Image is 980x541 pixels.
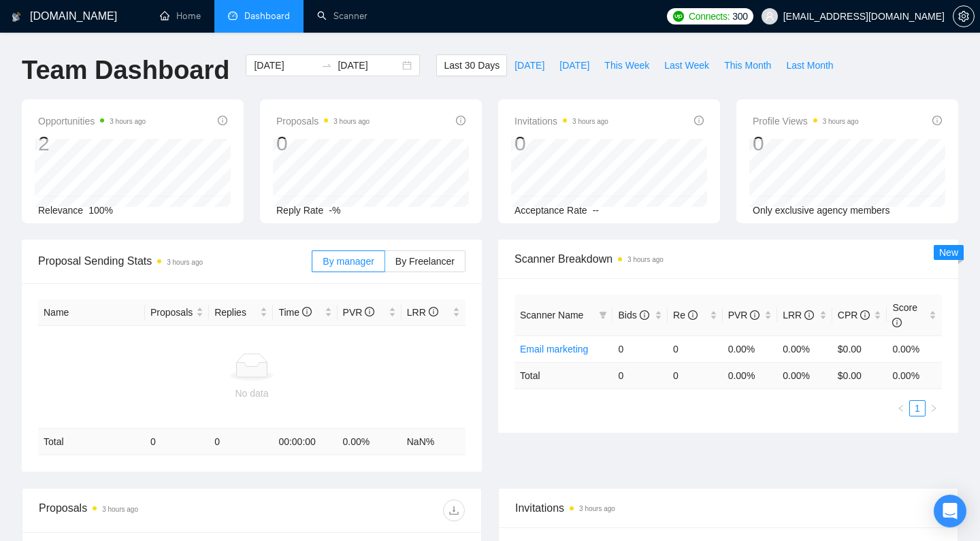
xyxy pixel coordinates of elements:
td: 0.00% [887,335,942,362]
th: Replies [209,299,273,326]
span: Dashboard [244,10,290,22]
span: info-circle [932,116,942,125]
h1: Team Dashboard [22,54,229,86]
span: info-circle [640,310,649,320]
span: Last Week [664,58,709,73]
td: 0.00 % [887,362,942,389]
span: setting [953,11,974,22]
span: Proposals [276,113,370,129]
td: 0.00% [777,335,832,362]
span: 100% [88,205,113,216]
td: Total [514,362,612,389]
span: Invitations [515,499,941,517]
span: filter [596,305,610,325]
span: Scanner Name [520,310,583,321]
span: -% [329,205,340,216]
span: LRR [783,310,814,321]
span: info-circle [860,310,870,320]
button: left [893,400,909,416]
time: 3 hours ago [627,256,664,263]
input: Start date [254,58,316,73]
span: user [765,12,774,21]
td: 0.00 % [723,362,778,389]
td: Total [38,429,145,455]
div: 0 [753,131,859,157]
button: download [443,499,465,521]
span: Scanner Breakdown [514,250,942,267]
div: Proposals [39,499,252,521]
span: Reply Rate [276,205,323,216]
span: to [321,60,332,71]
time: 3 hours ago [333,118,370,125]
time: 3 hours ago [572,118,608,125]
span: Invitations [514,113,608,129]
span: New [939,247,958,258]
button: right [926,400,942,416]
span: info-circle [218,116,227,125]
div: No data [44,386,460,401]
div: 0 [514,131,608,157]
span: swap-right [321,60,332,71]
button: setting [953,5,975,27]
span: Relevance [38,205,83,216]
td: 0 [145,429,209,455]
span: info-circle [750,310,759,320]
img: logo [12,6,21,28]
li: Next Page [926,400,942,416]
a: Email marketing [520,344,588,355]
span: info-circle [456,116,465,125]
li: 1 [909,400,926,416]
time: 3 hours ago [102,506,138,513]
span: filter [599,311,607,319]
td: $ 0.00 [832,362,887,389]
span: This Month [724,58,771,73]
img: upwork-logo.png [673,11,684,22]
td: 0.00% [723,335,778,362]
span: Proposal Sending Stats [38,252,312,269]
span: 300 [732,9,747,24]
button: This Month [717,54,779,76]
td: $0.00 [832,335,887,362]
span: Acceptance Rate [514,205,587,216]
span: By manager [323,256,374,267]
span: info-circle [804,310,814,320]
span: CPR [838,310,870,321]
span: [DATE] [514,58,544,73]
span: Proposals [150,305,193,320]
span: Only exclusive agency members [753,205,890,216]
span: info-circle [365,307,374,316]
a: setting [953,11,975,22]
td: 0 [209,429,273,455]
span: left [897,404,905,412]
span: Time [278,307,311,318]
span: Connects: [689,9,730,24]
span: Score [892,302,917,328]
button: Last Month [779,54,840,76]
time: 3 hours ago [823,118,859,125]
div: Open Intercom Messenger [934,495,966,527]
div: 0 [276,131,370,157]
th: Name [38,299,145,326]
span: PVR [728,310,760,321]
td: 0.00 % [338,429,402,455]
span: info-circle [429,307,438,316]
td: 0 [612,362,668,389]
span: Bids [618,310,649,321]
button: Last 30 Days [436,54,507,76]
span: info-circle [892,318,902,327]
td: NaN % [402,429,465,455]
button: This Week [597,54,657,76]
span: PVR [343,307,375,318]
li: Previous Page [893,400,909,416]
button: [DATE] [552,54,597,76]
span: -- [593,205,599,216]
td: 0 [668,335,723,362]
span: Last 30 Days [444,58,500,73]
time: 3 hours ago [579,505,615,512]
td: 0 [668,362,723,389]
td: 0 [612,335,668,362]
td: 00:00:00 [273,429,337,455]
button: Last Week [657,54,717,76]
span: Replies [214,305,257,320]
span: Profile Views [753,113,859,129]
